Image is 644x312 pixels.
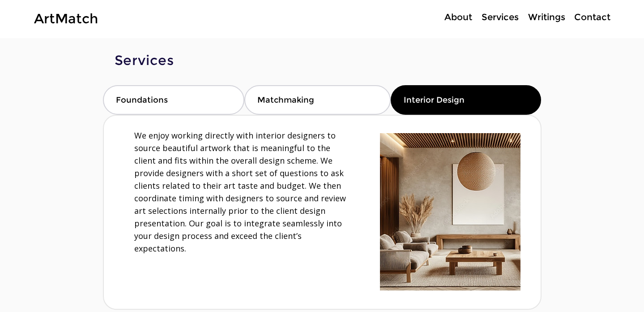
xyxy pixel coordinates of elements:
[440,11,477,24] p: About
[570,11,614,24] a: Contact
[380,133,520,290] img: Interior design.jpg
[477,11,523,24] p: Services
[404,95,465,105] span: Interior Design
[257,95,314,105] span: Matchmaking
[34,10,98,27] a: ArtMatch
[570,11,615,24] p: Contact
[523,11,570,24] a: Writings
[115,52,174,69] span: Services
[134,130,346,254] span: We enjoy working directly with interior designers to source beautiful artwork that is meaningful ...
[439,11,477,24] a: About
[524,11,570,24] p: Writings
[411,11,614,24] nav: Site
[116,95,168,105] span: Foundations
[477,11,523,24] a: Services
